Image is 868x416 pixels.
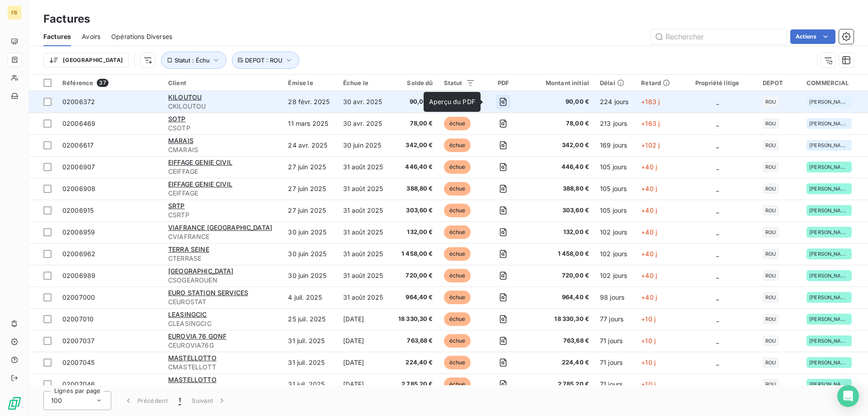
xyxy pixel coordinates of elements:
[168,267,234,275] span: [GEOGRAPHIC_DATA]
[97,79,108,87] span: 37
[532,293,589,302] span: 964,40 €
[168,189,277,198] span: CEIFFAGE
[179,396,181,405] span: 1
[168,202,185,210] span: SRTP
[444,160,471,174] span: échue
[765,360,776,365] span: ROU
[641,272,657,279] span: +40 j
[641,250,657,258] span: +40 j
[765,295,776,300] span: ROU
[7,396,22,411] img: Logo LeanPay
[641,359,656,366] span: +10 j
[62,250,95,258] span: 02006962
[43,53,129,67] button: [GEOGRAPHIC_DATA]
[594,178,636,200] td: 105 jours
[641,293,657,301] span: +40 j
[62,185,95,192] span: 02006908
[396,336,433,345] span: 763,68 €
[594,330,636,352] td: 71 jours
[532,163,589,172] span: 446,40 €
[809,99,849,105] span: [PERSON_NAME]
[594,243,636,265] td: 102 jours
[396,380,433,389] span: 2 785,20 €
[168,232,277,241] span: CVIAFRANCE
[641,206,657,214] span: +40 j
[168,341,277,350] span: CEUROVIA76G
[168,145,277,154] span: CMARAIS
[641,228,657,236] span: +40 j
[683,79,752,86] div: Propriété litige
[396,206,433,215] span: 303,60 €
[82,32,100,41] span: Avoirs
[532,206,589,215] span: 303,60 €
[716,206,719,214] span: _
[168,79,277,86] div: Client
[809,164,849,170] span: [PERSON_NAME]
[765,230,776,235] span: ROU
[283,373,337,395] td: 31 juil. 2025
[641,141,660,149] span: +102 j
[444,312,471,326] span: échue
[338,373,391,395] td: [DATE]
[716,272,719,279] span: _
[716,337,719,344] span: _
[444,247,471,261] span: échue
[62,79,93,86] span: Référence
[716,359,719,366] span: _
[594,156,636,178] td: 105 jours
[283,134,337,156] td: 24 avr. 2025
[790,29,835,44] button: Actions
[186,391,232,410] button: Suivant
[168,137,193,144] span: MARAIS
[444,356,471,369] span: échue
[168,319,277,328] span: CLEASINGCIC
[118,391,173,410] button: Précédent
[168,363,277,372] span: CMASTELLOTT
[444,334,471,348] span: échue
[338,156,391,178] td: 31 août 2025
[532,184,589,193] span: 388,80 €
[396,184,433,193] span: 388,80 €
[641,98,660,105] span: +163 j
[532,358,589,367] span: 224,40 €
[43,32,71,41] span: Factures
[396,358,433,367] span: 224,40 €
[168,115,186,123] span: SOTP
[809,186,849,191] span: [PERSON_NAME]
[62,120,95,127] span: 02006469
[716,380,719,388] span: _
[338,330,391,352] td: [DATE]
[765,338,776,344] span: ROU
[765,273,776,278] span: ROU
[594,221,636,243] td: 102 jours
[111,32,172,41] span: Opérations Diverses
[338,308,391,330] td: [DATE]
[594,308,636,330] td: 77 jours
[51,396,62,405] span: 100
[716,141,719,149] span: _
[809,360,849,365] span: [PERSON_NAME]
[62,206,94,214] span: 02006915
[765,99,776,105] span: ROU
[7,5,22,20] div: FB
[343,79,386,86] div: Échue le
[716,120,719,127] span: _
[283,308,337,330] td: 25 juil. 2025
[765,382,776,387] span: ROU
[168,276,277,285] span: CSOGEAROUEN
[62,315,94,323] span: 02007010
[532,141,589,150] span: 342,00 €
[168,158,232,166] span: EIFFAGE GENIE CIVIL
[338,178,391,200] td: 31 août 2025
[594,352,636,373] td: 71 jours
[716,315,719,323] span: _
[532,380,589,389] span: 2 785,20 €
[168,332,226,340] span: EUROVIA 76 GONF
[532,79,589,86] div: Montant initial
[168,93,202,101] span: KILOUTOU
[396,249,433,258] span: 1 458,00 €
[600,79,630,86] div: Délai
[62,163,95,171] span: 02006907
[532,271,589,280] span: 720,00 €
[338,265,391,287] td: 31 août 2025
